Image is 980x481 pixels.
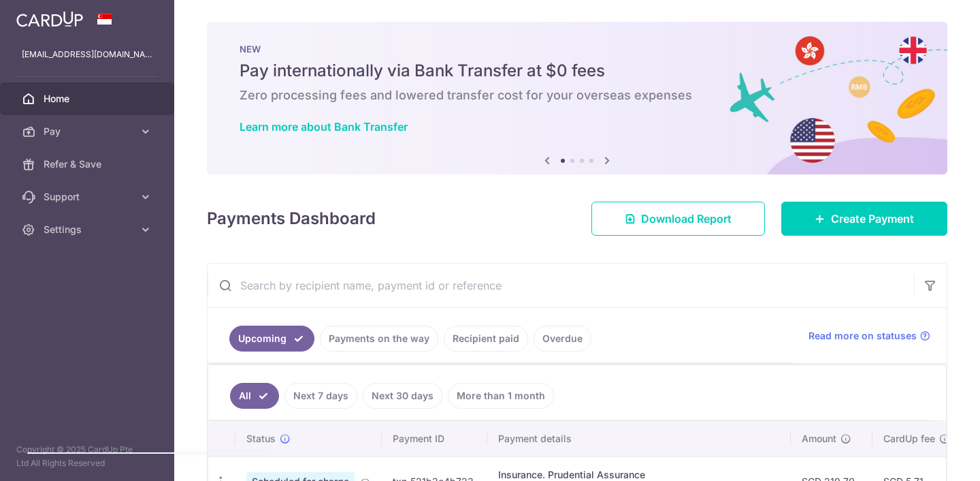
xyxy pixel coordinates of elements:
[487,421,791,456] th: Payment details
[808,329,930,343] a: Read more on statuses
[246,432,276,446] span: Status
[240,44,915,55] p: NEW
[363,383,442,409] a: Next 30 days
[208,264,914,307] input: Search by recipient name, payment id or reference
[240,87,915,104] h6: Zero processing fees and lowered transfer cost for your overseas expenses
[207,22,947,174] img: Bank transfer banner
[22,48,152,61] p: [EMAIL_ADDRESS][DOMAIN_NAME]
[44,157,133,171] span: Refer & Save
[44,125,133,138] span: Pay
[44,92,133,106] span: Home
[44,190,133,204] span: Support
[320,326,438,352] a: Payments on the way
[229,326,314,352] a: Upcoming
[781,202,947,236] a: Create Payment
[591,202,765,236] a: Download Report
[240,60,915,82] h5: Pay internationally via Bank Transfer at $0 fees
[534,326,591,352] a: Overdue
[444,326,528,352] a: Recipient paid
[284,383,357,409] a: Next 7 days
[230,383,279,409] a: All
[16,11,83,27] img: CardUp
[207,206,376,231] h4: Payments Dashboard
[641,211,732,227] span: Download Report
[808,329,917,343] span: Read more on statuses
[831,211,914,227] span: Create Payment
[44,223,133,236] span: Settings
[240,120,408,134] a: Learn more about Bank Transfer
[448,383,554,409] a: More than 1 month
[883,432,935,446] span: CardUp fee
[382,421,487,456] th: Payment ID
[802,432,836,446] span: Amount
